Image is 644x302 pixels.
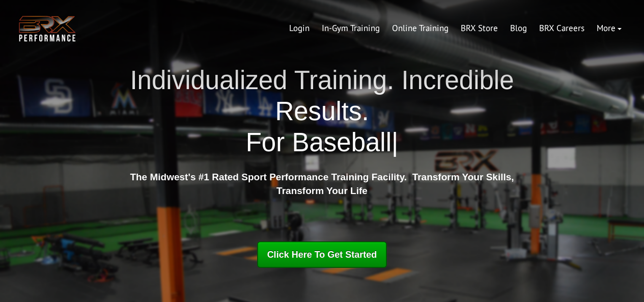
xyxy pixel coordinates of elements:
span: Click Here To Get Started [267,250,377,260]
strong: The Midwest's #1 Rated Sport Performance Training Facility. Transform Your Skills, Transform Your... [130,172,514,196]
h1: Individualized Training. Incredible Results. [126,65,518,158]
a: BRX Store [455,16,504,41]
a: More [591,16,628,41]
a: Blog [504,16,533,41]
a: BRX Careers [533,16,591,41]
img: BRX Transparent Logo-2 [17,13,78,44]
a: Login [283,16,316,41]
span: For Baseball [246,128,391,157]
a: Click Here To Get Started [257,241,387,268]
span: | [391,128,398,157]
div: Navigation Menu [283,16,628,41]
a: In-Gym Training [316,16,386,41]
a: Online Training [386,16,455,41]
